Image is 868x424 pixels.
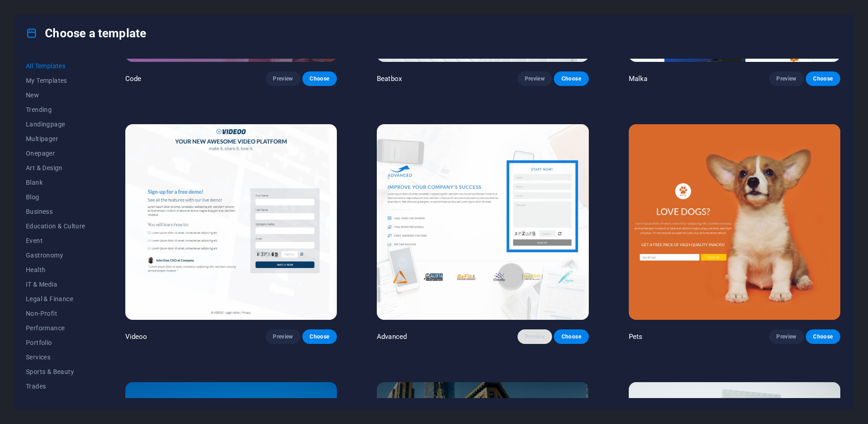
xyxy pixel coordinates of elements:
[26,295,85,303] span: Legal & Finance
[26,150,85,157] span: Onepager
[26,321,85,335] button: Performance
[26,277,85,292] button: IT & Media
[26,310,85,317] span: Non-Profit
[26,73,85,88] button: My Templates
[26,59,85,73] button: All Templates
[26,397,85,404] span: Travel
[26,161,85,175] button: Art & Design
[26,237,85,244] span: Event
[26,350,85,364] button: Services
[26,131,85,146] button: Multipager
[813,333,833,340] span: Choose
[302,71,337,86] button: Choose
[26,121,85,128] span: Landingpage
[302,329,337,344] button: Choose
[26,281,85,288] span: IT & Media
[525,75,545,82] span: Preview
[26,26,146,40] h4: Choose a template
[813,75,833,82] span: Choose
[26,222,85,230] span: Education & Culture
[554,71,588,86] button: Choose
[561,75,581,82] span: Choose
[273,333,293,340] span: Preview
[26,383,85,390] span: Trades
[266,329,300,344] button: Preview
[26,324,85,332] span: Performance
[554,329,588,344] button: Choose
[518,71,552,86] button: Preview
[806,71,840,86] button: Choose
[26,262,85,277] button: Health
[525,333,545,340] span: Preview
[26,248,85,262] button: Gastronomy
[26,77,85,84] span: My Templates
[26,394,85,408] button: Travel
[26,252,85,259] span: Gastronomy
[629,124,840,320] img: Pets
[26,190,85,204] button: Blog
[26,193,85,201] span: Blog
[26,335,85,350] button: Portfolio
[26,117,85,131] button: Landingpage
[125,332,148,341] p: Videoo
[26,179,85,186] span: Blank
[769,329,804,344] button: Preview
[26,175,85,190] button: Blank
[377,74,402,83] p: Beatbox
[26,306,85,321] button: Non-Profit
[26,219,85,233] button: Education & Culture
[26,164,85,172] span: Art & Design
[310,333,330,340] span: Choose
[26,62,85,70] span: All Templates
[26,106,85,113] span: Trending
[26,204,85,219] button: Business
[26,146,85,161] button: Onepager
[377,332,407,341] p: Advanced
[629,74,648,83] p: Malka
[125,74,142,83] p: Code
[310,75,330,82] span: Choose
[26,368,85,375] span: Sports & Beauty
[26,292,85,306] button: Legal & Finance
[26,233,85,248] button: Event
[561,333,581,340] span: Choose
[26,102,85,117] button: Trending
[26,266,85,273] span: Health
[377,124,588,320] img: Advanced
[26,135,85,142] span: Multipager
[26,208,85,215] span: Business
[266,71,300,86] button: Preview
[26,339,85,346] span: Portfolio
[518,329,552,344] button: Preview
[769,71,804,86] button: Preview
[26,364,85,379] button: Sports & Beauty
[26,379,85,394] button: Trades
[125,124,337,320] img: Videoo
[776,75,796,82] span: Preview
[629,332,643,341] p: Pets
[26,91,85,99] span: New
[26,353,85,361] span: Services
[26,88,85,102] button: New
[273,75,293,82] span: Preview
[776,333,796,340] span: Preview
[806,329,840,344] button: Choose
